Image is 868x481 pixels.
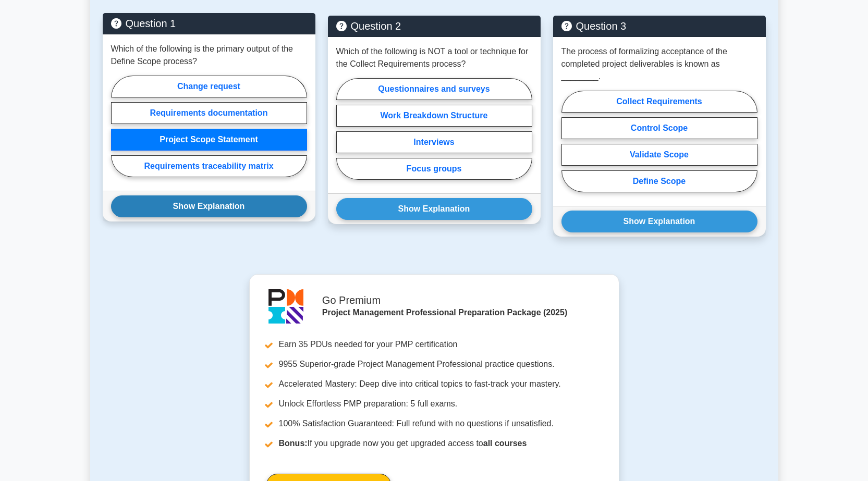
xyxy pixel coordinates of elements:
[111,129,307,151] label: Project Scope Statement
[561,45,757,83] p: The process of formalizing acceptance of the completed project deliverables is known as ________.
[111,17,307,30] h5: Question 1
[561,170,757,192] label: Define Scope
[561,91,757,113] label: Collect Requirements
[111,76,307,97] label: Change request
[336,105,532,127] label: Work Breakdown Structure
[561,144,757,166] label: Validate Scope
[336,45,532,70] p: Which of the following is NOT a tool or technique for the Collect Requirements process?
[336,198,532,220] button: Show Explanation
[336,78,532,100] label: Questionnaires and surveys
[336,158,532,180] label: Focus groups
[111,43,307,68] p: Which of the following is the primary output of the Define Scope process?
[561,117,757,139] label: Control Scope
[111,155,307,177] label: Requirements traceability matrix
[111,102,307,124] label: Requirements documentation
[336,131,532,153] label: Interviews
[561,211,757,232] button: Show Explanation
[336,20,532,32] h5: Question 2
[111,195,307,217] button: Show Explanation
[561,20,757,32] h5: Question 3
